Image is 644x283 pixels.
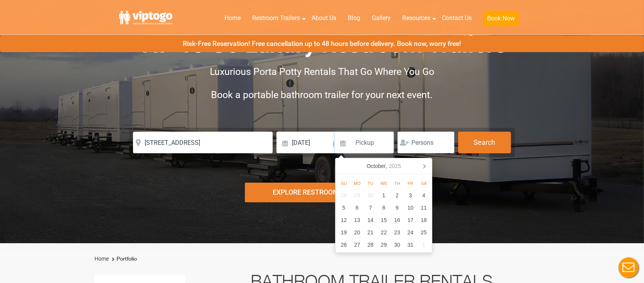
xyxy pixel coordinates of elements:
div: 28 [364,239,377,251]
div: October, [364,160,404,172]
div: 13 [351,214,364,226]
div: 24 [404,226,417,239]
div: 22 [377,226,391,239]
div: 12 [337,214,351,226]
div: 18 [417,214,431,226]
span: Luxurious Porta Potty Rentals That Go Where You Go [210,66,434,77]
div: 1 [417,239,431,251]
div: 16 [391,214,404,226]
div: 20 [351,226,364,239]
div: 11 [417,202,431,214]
a: About Us [306,10,342,27]
div: 21 [364,226,377,239]
div: 31 [404,239,417,251]
a: Restroom Trailers [246,10,306,27]
div: 25 [417,226,431,239]
div: Th [391,179,404,188]
li: Portfolio [110,254,137,264]
a: Contact Us [436,10,477,27]
div: 6 [351,202,364,214]
div: Mo [351,179,364,188]
span: | [333,132,334,156]
div: Su [337,179,351,188]
div: 14 [364,214,377,226]
div: 30 [364,189,377,202]
a: Gallery [366,10,396,27]
div: 9 [391,202,404,214]
div: 29 [351,189,364,202]
div: 8 [377,202,391,214]
input: Pickup [335,132,394,153]
div: We [377,179,391,188]
button: Book Now [483,11,519,26]
div: 1 [377,189,391,202]
div: 17 [404,214,417,226]
a: Home [219,10,246,27]
div: 4 [417,189,431,202]
div: Fr [404,179,417,188]
div: 3 [404,189,417,202]
a: Home [94,256,109,262]
div: 5 [337,202,351,214]
a: Resources [396,10,436,27]
div: 10 [404,202,417,214]
div: 19 [337,226,351,239]
div: 28 [337,189,351,202]
div: 29 [377,239,391,251]
div: 30 [391,239,404,251]
div: 27 [351,239,364,251]
input: Where do you need your restroom? [133,132,273,153]
a: Book Now [477,10,524,31]
div: Sa [417,179,431,188]
div: 7 [364,202,377,214]
div: Tu [364,179,377,188]
input: Persons [398,132,454,153]
a: Blog [342,10,366,27]
i: 2025 [389,161,401,171]
button: Live Chat [613,252,644,283]
span: Book a portable bathroom trailer for your next event. [211,89,433,100]
div: 26 [337,239,351,251]
div: Explore Restroom Trailers [245,183,400,202]
div: 23 [391,226,404,239]
input: Delivery [276,132,332,153]
div: 15 [377,214,391,226]
div: 2 [391,189,404,202]
button: Search [458,132,511,153]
